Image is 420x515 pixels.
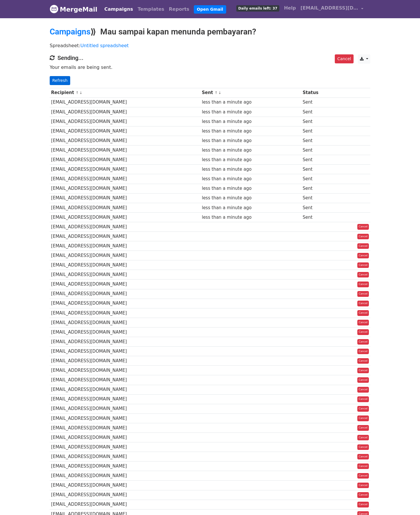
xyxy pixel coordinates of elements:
td: [EMAIL_ADDRESS][DOMAIN_NAME] [50,279,200,289]
div: less than a minute ago [202,195,300,201]
th: Recipient [50,88,200,98]
td: [EMAIL_ADDRESS][DOMAIN_NAME] [50,184,200,193]
td: [EMAIL_ADDRESS][DOMAIN_NAME] [50,155,200,165]
a: Cancel [357,320,369,325]
p: Spreadsheet: [50,43,370,49]
td: [EMAIL_ADDRESS][DOMAIN_NAME] [50,394,200,404]
a: Cancel [357,415,369,421]
td: Sent [301,146,337,155]
td: [EMAIL_ADDRESS][DOMAIN_NAME] [50,117,200,126]
td: [EMAIL_ADDRESS][DOMAIN_NAME] [50,385,200,394]
td: [EMAIL_ADDRESS][DOMAIN_NAME] [50,337,200,347]
a: ↓ [218,91,222,95]
td: [EMAIL_ADDRESS][DOMAIN_NAME] [50,318,200,327]
td: Sent [301,212,337,222]
h4: Sending... [50,54,370,61]
a: Cancel [357,406,369,412]
a: Cancel [357,473,369,479]
td: Sent [301,126,337,136]
a: Cancel [357,502,369,507]
th: Sent [200,88,301,98]
a: Cancel [357,425,369,431]
td: [EMAIL_ADDRESS][DOMAIN_NAME] [50,270,200,279]
div: less than a minute ago [202,157,300,163]
td: [EMAIL_ADDRESS][DOMAIN_NAME] [50,289,200,299]
div: less than a minute ago [202,109,300,115]
a: Cancel [357,483,369,488]
td: [EMAIL_ADDRESS][DOMAIN_NAME] [50,136,200,146]
td: [EMAIL_ADDRESS][DOMAIN_NAME] [50,241,200,251]
td: [EMAIL_ADDRESS][DOMAIN_NAME] [50,404,200,413]
a: MergeMail [50,3,97,15]
a: Cancel [335,54,354,63]
td: [EMAIL_ADDRESS][DOMAIN_NAME] [50,461,200,471]
a: Cancel [357,435,369,441]
td: [EMAIL_ADDRESS][DOMAIN_NAME] [50,366,200,375]
a: Daily emails left: 37 [234,2,282,14]
a: ↑ [76,91,79,95]
a: Cancel [357,358,369,364]
a: Cancel [357,253,369,259]
td: [EMAIL_ADDRESS][DOMAIN_NAME] [50,232,200,241]
th: Status [301,88,337,98]
a: Campaigns [102,3,135,15]
td: [EMAIL_ADDRESS][DOMAIN_NAME] [50,251,200,260]
td: [EMAIL_ADDRESS][DOMAIN_NAME] [50,471,200,481]
div: less than a minute ago [202,176,300,182]
td: [EMAIL_ADDRESS][DOMAIN_NAME] [50,356,200,366]
a: Untitled spreadsheet [80,43,129,48]
a: Cancel [357,349,369,354]
a: Cancel [357,463,369,469]
td: [EMAIL_ADDRESS][DOMAIN_NAME] [50,193,200,203]
td: [EMAIL_ADDRESS][DOMAIN_NAME] [50,203,200,212]
a: Cancel [357,368,369,374]
a: ↓ [79,91,82,95]
a: Cancel [357,377,369,383]
a: Open Gmail [194,5,226,14]
a: Cancel [357,329,369,335]
a: Cancel [357,291,369,297]
td: Sent [301,98,337,107]
td: Sent [301,136,337,146]
td: [EMAIL_ADDRESS][DOMAIN_NAME] [50,452,200,461]
div: less than a minute ago [202,214,300,221]
a: Cancel [357,301,369,306]
td: Sent [301,203,337,212]
a: Cancel [357,310,369,316]
td: [EMAIL_ADDRESS][DOMAIN_NAME] [50,126,200,136]
div: less than a minute ago [202,118,300,125]
td: [EMAIL_ADDRESS][DOMAIN_NAME] [50,299,200,308]
td: [EMAIL_ADDRESS][DOMAIN_NAME] [50,481,200,490]
a: Refresh [50,76,70,85]
div: less than a minute ago [202,137,300,144]
td: [EMAIL_ADDRESS][DOMAIN_NAME] [50,98,200,107]
a: Cancel [357,234,369,240]
div: less than a minute ago [202,185,300,192]
a: Help [282,2,298,14]
div: less than a minute ago [202,147,300,154]
td: [EMAIL_ADDRESS][DOMAIN_NAME] [50,490,200,500]
a: Cancel [357,444,369,450]
td: [EMAIL_ADDRESS][DOMAIN_NAME] [50,165,200,174]
td: [EMAIL_ADDRESS][DOMAIN_NAME] [50,347,200,356]
td: Sent [301,165,337,174]
td: [EMAIL_ADDRESS][DOMAIN_NAME] [50,107,200,117]
td: [EMAIL_ADDRESS][DOMAIN_NAME] [50,423,200,433]
a: Cancel [357,387,369,393]
td: [EMAIL_ADDRESS][DOMAIN_NAME] [50,433,200,442]
td: [EMAIL_ADDRESS][DOMAIN_NAME] [50,222,200,231]
td: Sent [301,193,337,203]
span: [EMAIL_ADDRESS][DOMAIN_NAME] [300,5,358,12]
a: Cancel [357,454,369,460]
td: Sent [301,174,337,184]
a: Cancel [357,339,369,345]
td: Sent [301,117,337,126]
a: Reports [167,3,192,15]
span: Daily emails left: 37 [236,5,279,12]
td: Sent [301,184,337,193]
img: MergeMail logo [50,5,58,13]
a: ↑ [215,91,218,95]
a: Cancel [357,282,369,287]
td: [EMAIL_ADDRESS][DOMAIN_NAME] [50,375,200,385]
div: less than a minute ago [202,128,300,135]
